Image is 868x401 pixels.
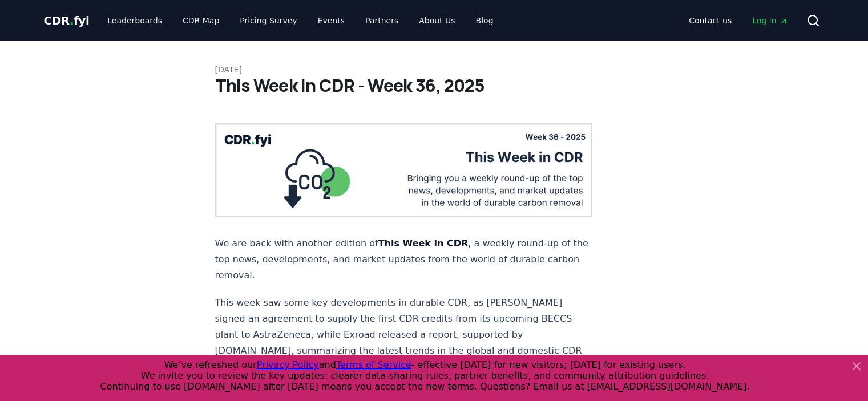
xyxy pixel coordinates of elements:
[378,238,469,249] strong: This Week in CDR
[743,10,797,31] a: Log in
[752,15,788,26] span: Log in
[98,10,171,31] a: Leaderboards
[215,75,653,96] h1: This Week in CDR - Week 36, 2025
[215,236,593,283] p: We are back with another edition of , a weekly round-up of the top news, developments, and market...
[680,10,797,31] nav: Main
[215,64,653,75] p: [DATE]
[44,14,90,27] span: CDR fyi
[215,123,593,217] img: blog post image
[215,295,593,391] p: This week saw some key developments in durable CDR, as [PERSON_NAME] signed an agreement to suppl...
[98,10,502,31] nav: Main
[44,13,90,29] a: CDR.fyi
[467,10,503,31] a: Blog
[309,10,354,31] a: Events
[231,10,306,31] a: Pricing Survey
[356,10,407,31] a: Partners
[680,10,741,31] a: Contact us
[410,10,464,31] a: About Us
[70,14,74,27] span: .
[173,10,228,31] a: CDR Map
